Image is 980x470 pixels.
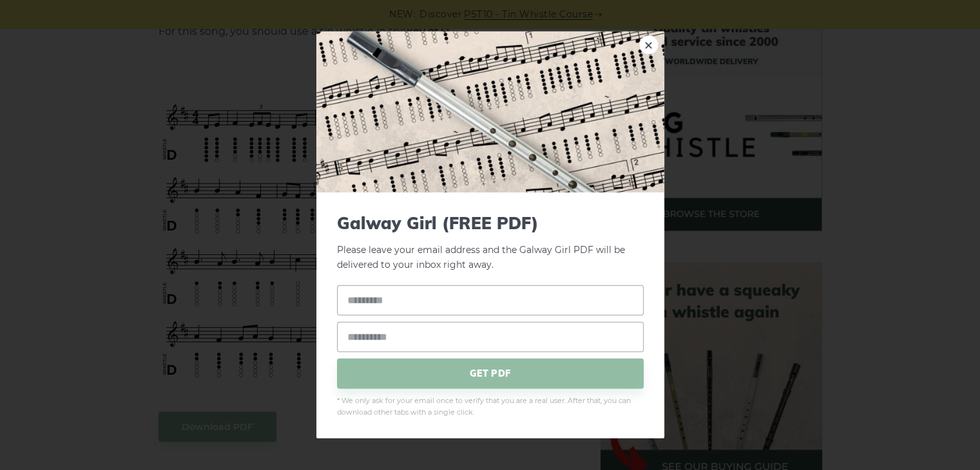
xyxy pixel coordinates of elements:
img: Tin Whistle Tab Preview [316,32,664,193]
a: × [639,35,658,55]
span: * We only ask for your email once to verify that you are a real user. After that, you can downloa... [337,395,644,418]
span: GET PDF [337,358,644,388]
span: Galway Girl (FREE PDF) [337,213,644,233]
p: Please leave your email address and the Galway Girl PDF will be delivered to your inbox right away. [337,213,644,272]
